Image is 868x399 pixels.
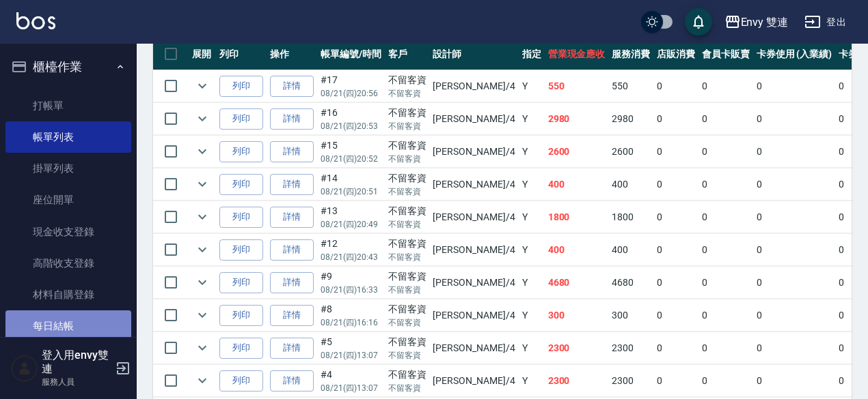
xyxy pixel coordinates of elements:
[216,38,267,70] th: 列印
[753,168,836,201] td: 0
[429,234,518,266] td: [PERSON_NAME] /4
[519,103,545,135] td: Y
[519,38,545,70] th: 指定
[270,338,314,359] a: 詳情
[429,267,518,299] td: [PERSON_NAME] /4
[321,349,381,361] p: 08/21 (四) 13:07
[192,207,213,227] button: expand row
[519,299,545,331] td: Y
[519,136,545,168] td: Y
[699,136,753,168] td: 0
[653,103,699,135] td: 0
[519,234,545,266] td: Y
[219,338,263,359] button: 列印
[608,168,653,201] td: 400
[321,316,381,329] p: 08/21 (四) 16:16
[42,376,111,388] p: 服務人員
[192,239,213,260] button: expand row
[317,70,385,102] td: #17
[317,38,385,70] th: 帳單編號/時間
[653,299,699,331] td: 0
[653,234,699,266] td: 0
[719,8,794,36] button: Envy 雙連
[699,365,753,397] td: 0
[608,136,653,168] td: 2600
[219,305,263,326] button: 列印
[317,332,385,364] td: #5
[429,70,518,102] td: [PERSON_NAME] /4
[429,201,518,233] td: [PERSON_NAME] /4
[5,49,131,85] button: 櫃檯作業
[5,153,131,184] a: 掛單列表
[270,272,314,293] a: 詳情
[519,267,545,299] td: Y
[192,108,213,129] button: expand row
[545,332,609,364] td: 2300
[270,174,314,195] a: 詳情
[608,267,653,299] td: 4680
[753,332,836,364] td: 0
[192,174,213,194] button: expand row
[653,365,699,397] td: 0
[753,136,836,168] td: 0
[388,138,426,153] div: 不留客資
[388,218,426,231] p: 不留客資
[321,382,381,394] p: 08/21 (四) 13:07
[545,70,609,102] td: 550
[321,218,381,231] p: 08/21 (四) 20:49
[653,38,699,70] th: 店販消費
[16,12,55,29] img: Logo
[608,201,653,233] td: 1800
[192,76,213,96] button: expand row
[321,284,381,296] p: 08/21 (四) 16:33
[219,272,263,293] button: 列印
[5,184,131,216] a: 座位開單
[429,332,518,364] td: [PERSON_NAME] /4
[608,365,653,397] td: 2300
[388,335,426,349] div: 不留客資
[699,201,753,233] td: 0
[5,310,131,342] a: 每日結帳
[189,38,216,70] th: 展開
[317,136,385,168] td: #15
[42,349,111,376] h5: 登入用envy雙連
[699,299,753,331] td: 0
[753,70,836,102] td: 0
[653,201,699,233] td: 0
[545,365,609,397] td: 2300
[388,153,426,165] p: 不留客資
[321,87,381,100] p: 08/21 (四) 20:56
[753,267,836,299] td: 0
[219,174,263,195] button: 列印
[388,106,426,120] div: 不留客資
[545,136,609,168] td: 2600
[753,299,836,331] td: 0
[317,234,385,266] td: #12
[270,207,314,228] a: 詳情
[519,332,545,364] td: Y
[699,234,753,266] td: 0
[5,248,131,279] a: 高階收支登錄
[545,267,609,299] td: 4680
[321,251,381,263] p: 08/21 (四) 20:43
[317,267,385,299] td: #9
[753,234,836,266] td: 0
[545,299,609,331] td: 300
[219,76,263,97] button: 列印
[519,201,545,233] td: Y
[11,355,38,382] img: Person
[388,186,426,198] p: 不留客資
[429,38,518,70] th: 設計師
[741,14,789,31] div: Envy 雙連
[317,299,385,331] td: #8
[5,90,131,121] a: 打帳單
[429,136,518,168] td: [PERSON_NAME] /4
[799,10,852,35] button: 登出
[388,237,426,251] div: 不留客資
[699,267,753,299] td: 0
[429,299,518,331] td: [PERSON_NAME] /4
[699,168,753,201] td: 0
[388,316,426,329] p: 不留客資
[317,103,385,135] td: #16
[388,120,426,132] p: 不留客資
